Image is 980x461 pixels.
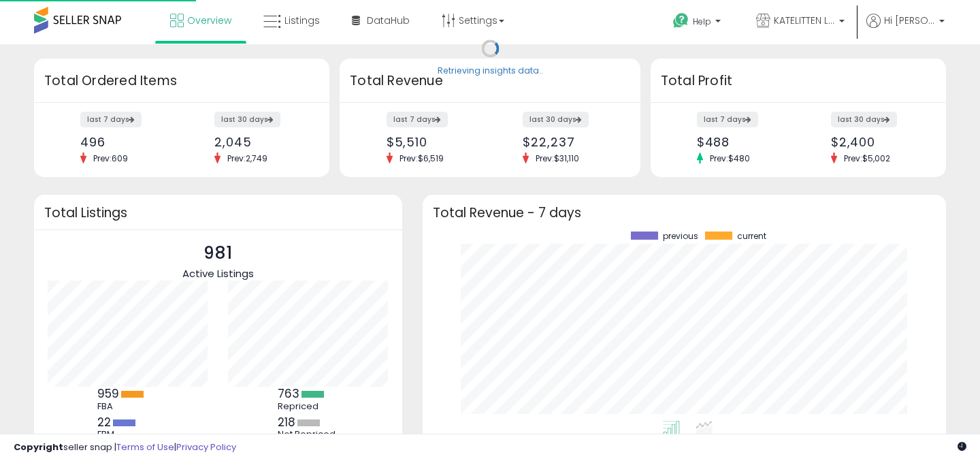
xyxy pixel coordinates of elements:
[14,441,236,454] div: seller snap | |
[693,16,711,27] span: Help
[97,429,159,440] div: FBM
[182,240,254,266] p: 981
[214,112,280,127] label: last 30 days
[116,441,174,454] a: Terms of Use
[182,266,254,281] span: Active Listings
[697,112,758,127] label: last 7 days
[80,112,142,127] label: last 7 days
[44,71,319,91] h3: Total Ordered Items
[387,135,480,149] div: $5,510
[661,71,936,91] h3: Total Profit
[438,65,543,78] div: Retrieving insights data..
[831,112,897,127] label: last 30 days
[697,135,788,149] div: $488
[350,71,630,91] h3: Total Revenue
[433,208,936,218] h3: Total Revenue - 7 days
[14,441,63,454] strong: Copyright
[284,14,320,27] span: Listings
[278,429,339,440] div: Not Repriced
[80,135,171,149] div: 496
[866,14,945,44] a: Hi [PERSON_NAME]
[278,385,299,402] b: 763
[663,232,698,241] span: previous
[97,401,159,412] div: FBA
[214,135,306,149] div: 2,045
[86,153,135,164] span: Prev: 609
[176,441,236,454] a: Privacy Policy
[523,112,589,127] label: last 30 days
[672,12,689,29] i: Get Help
[529,153,586,164] span: Prev: $31,110
[97,385,119,402] b: 959
[774,14,835,27] span: KATELITTEN LLC
[837,153,897,164] span: Prev: $5,002
[703,153,757,164] span: Prev: $480
[831,135,922,149] div: $2,400
[662,2,734,44] a: Help
[393,153,451,164] span: Prev: $6,519
[278,401,339,412] div: Repriced
[884,14,935,27] span: Hi [PERSON_NAME]
[387,112,448,127] label: last 7 days
[367,14,410,27] span: DataHub
[523,135,616,149] div: $22,237
[187,14,231,27] span: Overview
[737,232,766,241] span: current
[97,414,111,430] b: 22
[44,208,392,218] h3: Total Listings
[278,414,295,430] b: 218
[220,153,274,164] span: Prev: 2,749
